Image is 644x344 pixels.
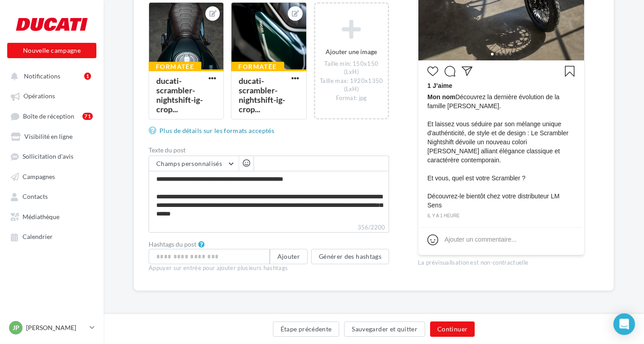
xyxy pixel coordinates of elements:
[5,128,98,144] a: Visibilité en ligne
[427,234,438,245] svg: Emoji
[23,233,53,241] span: Calendrier
[5,148,98,164] a: Sollicitation d'avis
[311,249,389,264] button: Générer des hashtags
[149,125,278,136] a: Plus de détails sur les formats acceptés
[613,313,635,335] div: Open Intercom Messenger
[5,228,98,244] a: Calendrier
[82,113,93,120] div: 71
[23,193,48,201] span: Contacts
[427,212,575,220] div: il y a 1 heure
[427,92,575,210] span: Découvrez la dernière évolution de la famille [PERSON_NAME]. Et laissez vous séduire par son méla...
[5,188,98,204] a: Contacts
[7,43,96,58] button: Nouvelle campagne
[462,66,472,77] svg: Partager la publication
[23,112,74,120] span: Boîte de réception
[427,66,438,77] svg: J’aime
[26,323,86,332] p: [PERSON_NAME]
[5,168,98,184] a: Campagnes
[5,68,95,84] button: Notifications 1
[24,72,60,80] span: Notifications
[149,223,389,233] label: 356/2200
[239,76,285,114] div: ducati-scrambler-nightshift-ig-crop...
[7,319,96,336] a: JP [PERSON_NAME]
[427,93,455,101] span: Mon nom
[23,213,59,220] span: Médiathèque
[23,92,55,100] span: Opérations
[430,321,475,337] button: Continuer
[156,76,203,114] div: ducati-scrambler-nightshift-ig-crop...
[149,156,239,171] button: Champs personnalisés
[149,147,389,153] label: Texte du post
[5,108,98,124] a: Boîte de réception71
[273,321,340,337] button: Étape précédente
[231,62,284,72] div: Formatée
[24,133,73,140] span: Visibilité en ligne
[344,321,425,337] button: Sauvegarder et quitter
[5,208,98,225] a: Médiathèque
[444,235,517,244] div: Ajouter un commentaire...
[84,73,91,80] div: 1
[23,173,55,180] span: Campagnes
[149,264,389,272] div: Appuyer sur entrée pour ajouter plusieurs hashtags
[444,66,455,77] svg: Commenter
[149,62,201,72] div: Formatée
[564,66,575,77] svg: Enregistrer
[270,249,308,264] button: Ajouter
[149,241,196,248] label: Hashtags du post
[23,153,73,161] span: Sollicitation d'avis
[156,160,222,167] span: Champs personnalisés
[5,87,98,104] a: Opérations
[13,323,19,332] span: JP
[427,81,575,92] div: 1 J’aime
[418,255,585,267] div: La prévisualisation est non-contractuelle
